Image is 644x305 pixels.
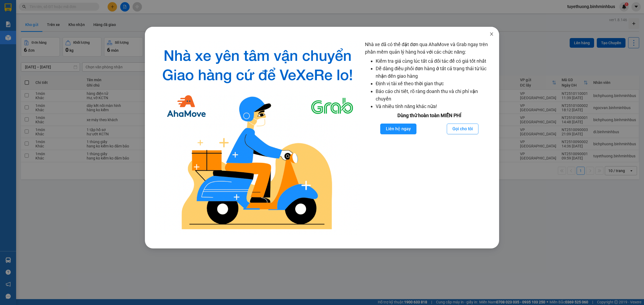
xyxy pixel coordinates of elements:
[376,88,494,103] li: Báo cáo chi tiết, rõ ràng doanh thu và chi phí vận chuyển
[376,65,494,80] li: Dễ dàng điều phối đơn hàng ở tất cả trạng thái từ lúc nhận đến giao hàng
[489,32,494,36] span: close
[484,27,499,42] button: Close
[376,103,494,110] li: Và nhiều tính năng khác nữa!
[452,125,473,132] span: Gọi cho tôi
[376,80,494,87] li: Định vị tài xế theo thời gian thực
[386,125,411,132] span: Liên hệ ngay
[380,124,416,134] button: Liên hệ ngay
[376,57,494,65] li: Kiểm tra giá cùng lúc tất cả đối tác để có giá tốt nhất
[447,124,478,134] button: Gọi cho tôi
[365,41,494,235] div: Nhà xe đã có thể đặt đơn qua AhaMove và Grab ngay trên phần mềm quản lý hàng hoá với các chức năng:
[365,112,494,119] div: Dùng thử hoàn toàn MIỄN PHÍ
[155,41,361,235] img: logo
